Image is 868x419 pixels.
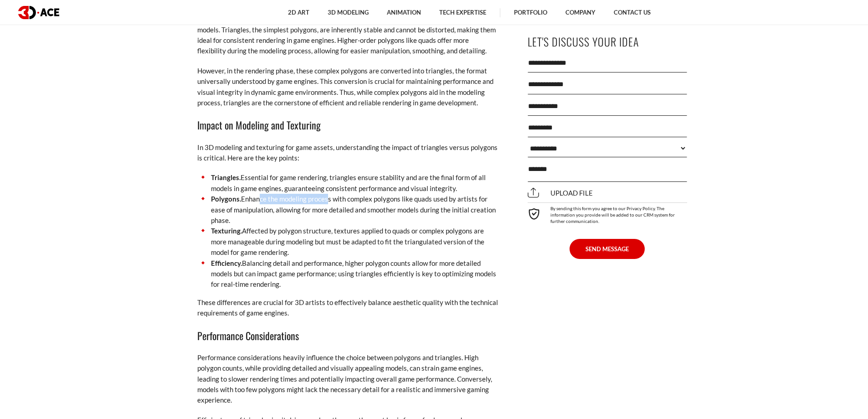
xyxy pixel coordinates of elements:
[197,226,498,258] li: Affected by polygon structure, textures applied to quads or complex polygons are more manageable ...
[197,297,498,319] p: These differences are crucial for 3D artists to effectively balance aesthetic quality with the te...
[528,189,593,197] span: Upload file
[197,172,498,194] li: Essential for game rendering, triangles ensure stability and are the final form of all models in ...
[197,352,498,406] p: Performance considerations heavily influence the choice between polygons and triangles. High poly...
[197,328,498,343] h3: Performance Considerations
[211,195,241,203] strong: Polygons.
[211,259,242,267] strong: Efficiency.
[528,31,687,52] p: Let's Discuss Your Idea
[197,194,498,226] li: Enhance the modeling process with complex polygons like quads used by artists for ease of manipul...
[197,66,498,109] p: However, in the rendering phase, these complex polygons are converted into triangles, the format ...
[197,3,498,57] p: The primary differences between polygons and triangles in 3D modeling for games revolve around st...
[18,6,59,19] img: logo dark
[197,117,498,133] h3: Impact on Modeling and Texturing
[211,173,241,181] strong: Triangles.
[211,227,242,235] strong: Texturing.
[528,202,687,224] div: By sending this form you agree to our Privacy Policy. The information you provide will be added t...
[197,258,498,290] li: Balancing detail and performance, higher polygon counts allow for more detailed models but can im...
[197,142,498,164] p: In 3D modeling and texturing for game assets, understanding the impact of triangles versus polygo...
[570,239,645,259] button: SEND MESSAGE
